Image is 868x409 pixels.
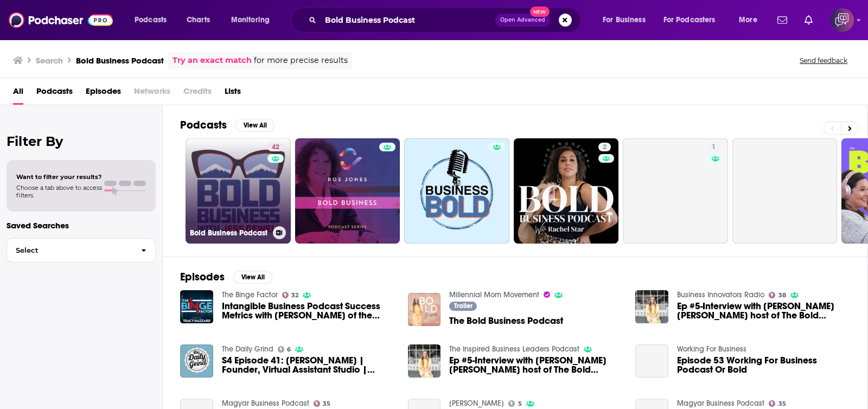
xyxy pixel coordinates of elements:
[222,344,273,354] a: The Daily Grind
[677,399,764,408] a: Magyar Business Podcast
[408,293,441,326] img: The Bold Business Podcast
[408,344,441,378] img: Ep #5-Interview with Amanda Rush Holmes host of The Bold Business Podcast and founder of The Virt...
[449,356,622,374] span: Ep #5-Interview with [PERSON_NAME] [PERSON_NAME] host of The Bold Business Podcast and founder of...
[190,228,269,238] h3: Bold Business Podcast
[36,55,63,66] h3: Search
[603,142,607,153] span: 2
[231,12,270,28] span: Monitoring
[225,82,241,105] a: Lists
[301,8,591,33] div: Search podcasts, credits, & more...
[449,356,622,374] a: Ep #5-Interview with Amanda Rush Holmes host of The Bold Business Podcast and founder of The Virt...
[9,10,113,30] img: Podchaser - Follow, Share and Rate Podcasts
[186,138,291,244] a: 42Bold Business Podcast
[180,11,216,29] a: Charts
[86,82,121,105] a: Episodes
[707,143,720,151] a: 1
[769,400,786,407] a: 35
[7,238,156,263] button: Select
[731,11,771,29] button: open menu
[623,138,728,244] a: 1
[183,82,212,105] span: Credits
[224,11,284,29] button: open menu
[7,220,156,231] p: Saved Searches
[16,173,102,181] span: Want to filter your results?
[267,143,284,151] a: 42
[321,11,495,29] input: Search podcasts, credits, & more...
[495,14,550,27] button: Open AdvancedNew
[222,399,309,408] a: Magyar Business Podcast
[830,8,854,32] button: Show profile menu
[677,356,850,374] a: Episode 53 Working For Business Podcast Or Bold
[656,11,731,29] button: open menu
[778,401,786,406] span: 35
[272,142,279,153] span: 42
[235,119,275,132] button: View All
[595,11,659,29] button: open menu
[287,347,291,352] span: 6
[514,138,619,244] a: 2
[603,12,646,28] span: For Business
[222,302,395,320] a: Intangible Business Podcast Success Metrics with Jess Dewell of the BOLD Business Podcast
[16,184,102,199] span: Choose a tab above to access filters.
[778,293,786,298] span: 38
[7,247,132,254] span: Select
[180,344,213,378] a: S4 Episode 41: Amanda Rush | Founder, Virtual Assistant Studio | Podcast Host, Bold Business Podcast
[222,356,395,374] span: S4 Episode 41: [PERSON_NAME] | Founder, Virtual Assistant Studio | Podcast Host, Bold Business Po...
[254,54,348,67] span: for more precise results
[180,118,275,132] a: PodcastsView All
[663,12,716,28] span: For Podcasters
[278,346,291,353] a: 6
[677,302,850,320] a: Ep #5-Interview with Amanda Rush Holmes host of The Bold Business Podcast and founder of The Virt...
[500,17,545,23] span: Open Advanced
[796,56,851,65] button: Send feedback
[449,399,504,408] a: Mandie Brice
[449,290,539,299] a: Millennial Mom Movement
[449,344,579,354] a: The Inspired Business Leaders Podcast
[830,8,854,32] span: Logged in as corioliscompany
[508,400,522,407] a: 5
[530,7,550,17] span: New
[222,356,395,374] a: S4 Episode 41: Amanda Rush | Founder, Virtual Assistant Studio | Podcast Host, Bold Business Podcast
[222,290,278,299] a: The Binge Factor
[454,303,473,309] span: Trailer
[323,401,330,406] span: 35
[677,302,850,320] span: Ep #5-Interview with [PERSON_NAME] [PERSON_NAME] host of The Bold Business Podcast and founder of...
[449,316,563,325] a: The Bold Business Podcast
[773,11,792,29] a: Show notifications dropdown
[180,118,227,132] h2: Podcasts
[314,400,331,407] a: 35
[800,11,817,29] a: Show notifications dropdown
[134,82,170,105] span: Networks
[635,344,668,378] a: Episode 53 Working For Business Podcast Or Bold
[180,270,225,284] h2: Episodes
[180,270,272,284] a: EpisodesView All
[677,344,746,354] a: Working For Business
[739,12,757,28] span: More
[233,271,272,284] button: View All
[769,292,786,298] a: 38
[222,302,395,320] span: Intangible Business Podcast Success Metrics with [PERSON_NAME] of the BOLD Business Podcast
[7,133,156,149] h2: Filter By
[76,55,164,66] h3: Bold Business Podcast
[282,292,299,298] a: 32
[712,142,716,153] span: 1
[135,12,167,28] span: Podcasts
[291,293,298,298] span: 32
[36,82,73,105] a: Podcasts
[180,290,213,323] img: Intangible Business Podcast Success Metrics with Jess Dewell of the BOLD Business Podcast
[830,8,854,32] img: User Profile
[635,290,668,323] img: Ep #5-Interview with Amanda Rush Holmes host of The Bold Business Podcast and founder of The Virt...
[13,82,23,105] a: All
[173,54,252,67] a: Try an exact match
